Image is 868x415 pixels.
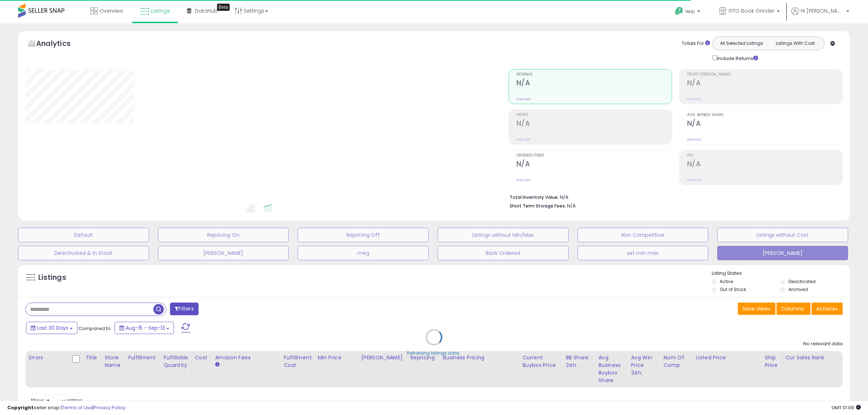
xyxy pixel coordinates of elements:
[438,246,569,260] button: Back Ordered
[217,4,230,11] div: Tooltip anchor
[151,7,170,14] span: Listings
[298,246,429,260] button: meg
[195,7,218,14] span: DataHub
[687,119,842,129] h2: N/A
[675,7,684,16] i: Get Help
[36,38,85,50] h5: Analytics
[516,73,672,77] span: Revenue
[685,8,695,14] span: Help
[728,7,775,14] span: GTO Book Grinder
[18,246,149,260] button: Deactivated & In Stock
[687,79,842,89] h2: N/A
[158,228,289,242] button: Repricing On
[99,7,123,14] span: Overview
[578,228,709,242] button: Non Competitive
[510,194,559,200] b: Total Inventory Value:
[687,73,842,77] span: Profit [PERSON_NAME]
[158,246,289,260] button: [PERSON_NAME]
[567,202,576,209] span: N/A
[298,228,429,242] button: Repricing Off
[791,7,849,23] a: Hi [PERSON_NAME]
[578,246,709,260] button: set min max
[516,113,672,117] span: Profit
[801,7,844,14] span: Hi [PERSON_NAME]
[715,39,769,48] button: All Selected Listings
[516,79,672,89] h2: N/A
[669,1,707,23] a: Help
[687,178,701,182] small: Prev: N/A
[717,228,848,242] button: Listings without Cost
[516,119,672,129] h2: N/A
[687,154,842,158] span: ROI
[768,39,822,48] button: Listings With Cost
[516,137,531,142] small: Prev: N/A
[682,40,710,47] div: Totals For
[510,192,837,201] li: N/A
[687,97,701,101] small: Prev: N/A
[510,203,566,209] b: Short Term Storage Fees:
[516,154,672,158] span: Ordered Items
[687,113,842,117] span: Avg. Buybox Share
[438,228,569,242] button: Listings without Min/Max
[516,160,672,170] h2: N/A
[687,160,842,170] h2: N/A
[687,137,701,142] small: Prev: N/A
[407,350,461,356] div: Retrieving listings data..
[7,405,125,411] div: seller snap | |
[7,404,34,411] strong: Copyright
[717,246,848,260] button: [PERSON_NAME]
[707,54,767,62] div: Include Returns
[18,228,149,242] button: Default
[516,178,531,182] small: Prev: N/A
[516,97,531,101] small: Prev: N/A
